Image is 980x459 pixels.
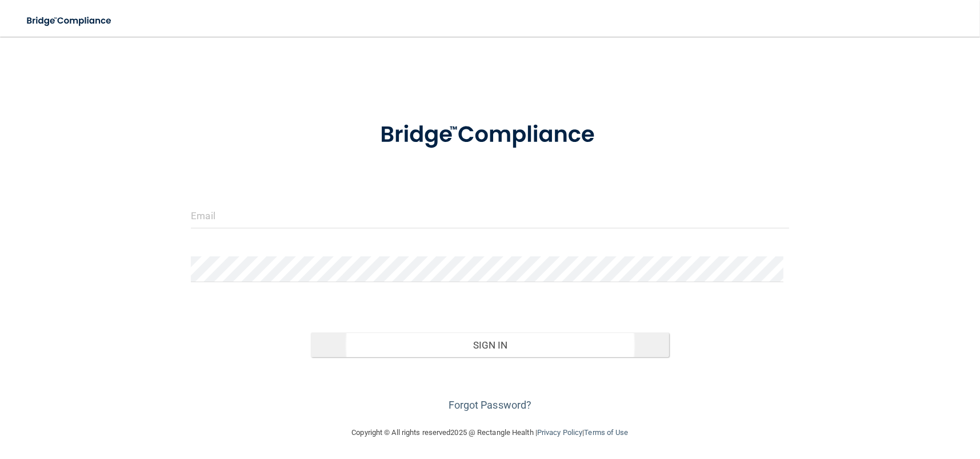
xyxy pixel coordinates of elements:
[537,428,582,437] a: Privacy Policy
[17,9,122,33] img: bridge_compliance_login_screen.278c3ca4.svg
[191,203,789,228] input: Email
[449,399,532,411] a: Forgot Password?
[584,428,628,437] a: Terms of Use
[311,333,670,358] button: Sign In
[357,105,623,165] img: bridge_compliance_login_screen.278c3ca4.svg
[282,414,699,451] div: Copyright © All rights reserved 2025 @ Rectangle Health | |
